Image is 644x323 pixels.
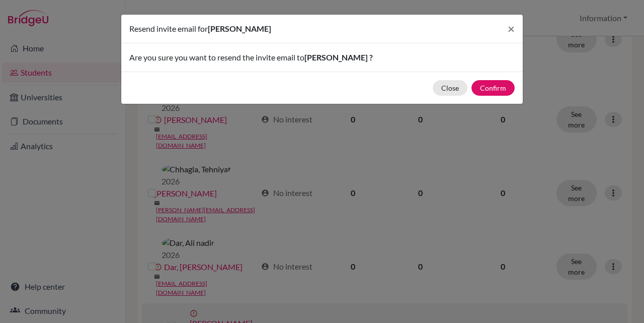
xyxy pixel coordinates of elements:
[304,52,373,62] span: [PERSON_NAME] ?
[433,80,467,96] button: Close
[500,15,523,43] button: Close
[129,51,515,63] p: Are you sure you want to resend the invite email to
[129,24,208,33] span: Resend invite email for
[508,21,515,36] span: ×
[471,80,515,96] button: Confirm
[208,24,271,33] span: [PERSON_NAME]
